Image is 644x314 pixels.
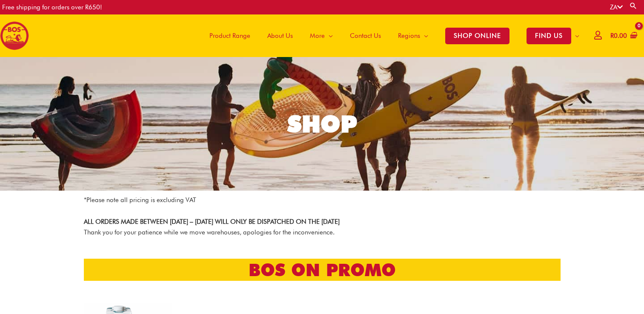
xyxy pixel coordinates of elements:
[527,28,571,44] span: FIND US
[609,26,638,46] a: View Shopping Cart, empty
[389,14,437,57] a: Regions
[201,14,259,57] a: Product Range
[209,23,250,49] span: Product Range
[84,195,561,206] p: *Please note all pricing is excluding VAT
[610,32,614,40] span: R
[195,14,588,57] nav: Site Navigation
[341,14,389,57] a: Contact Us
[84,217,561,238] p: Thank you for your patience while we move warehouses, apologies for the inconvenience.
[259,14,301,57] a: About Us
[350,23,381,49] span: Contact Us
[629,2,638,10] a: Search button
[287,112,357,136] div: SHOP
[84,218,340,226] strong: ALL ORDERS MADE BETWEEN [DATE] – [DATE] WILL ONLY BE DISPATCHED ON THE [DATE]
[84,259,561,281] h2: bos on promo
[610,32,627,40] bdi: 0.00
[437,14,518,57] a: SHOP ONLINE
[267,23,293,49] span: About Us
[301,14,341,57] a: More
[445,28,509,44] span: SHOP ONLINE
[310,23,325,49] span: More
[610,3,623,11] a: ZA
[398,23,420,49] span: Regions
